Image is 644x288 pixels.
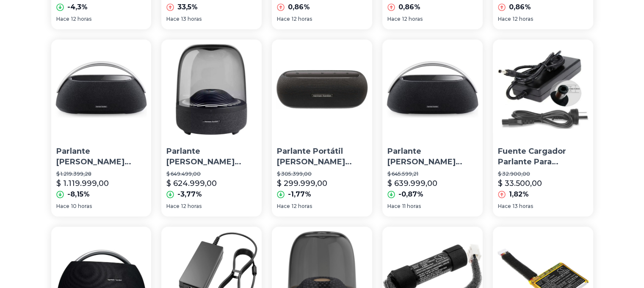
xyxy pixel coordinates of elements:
a: Fuente Cargador Parlante Para Harman Kardon Go Play 18vFuente Cargador Parlante Para [PERSON_NAME... [493,39,593,216]
span: 12 horas [181,203,202,210]
p: 0,86% [288,2,310,12]
p: Fuente Cargador Parlante Para [PERSON_NAME] Go Play 18v [498,146,588,167]
p: $ 1.119.999,00 [56,177,109,189]
span: Hace [56,203,69,210]
p: Parlante [PERSON_NAME] Kardon Go Play Go + Play 3 Portátil Con Bluetooth Negro 220v [56,146,146,167]
span: Hace [277,16,290,22]
span: 13 horas [513,203,533,210]
span: Hace [498,16,511,22]
span: Hace [387,16,401,22]
p: -8,15% [67,189,90,199]
p: 1,82% [509,189,529,199]
img: Fuente Cargador Parlante Para Harman Kardon Go Play 18v [493,39,593,140]
span: 10 horas [71,203,92,210]
a: Parlante Harman Kardon Go + Play 3 - NegroParlante [PERSON_NAME] Kardon Go + Play 3 - Negro$ 645.... [382,39,483,216]
img: Parlante Harman Kardon Go Play Go + Play 3 Portátil Con Bluetooth Negro 220v [51,39,152,140]
img: Parlante Portátil Harman Kardon Luna Negro [272,39,372,140]
p: -0,87% [398,189,423,199]
span: 11 horas [402,203,421,210]
span: 13 horas [181,16,202,22]
span: Hace [498,203,511,210]
p: $ 624.999,00 [166,177,217,189]
p: $ 1.219.399,28 [56,171,146,177]
p: -4,3% [67,2,88,12]
p: -1,77% [288,189,311,199]
span: Hace [387,203,401,210]
p: $ 639.999,00 [387,177,437,189]
p: 0,86% [398,2,420,12]
p: Parlante [PERSON_NAME] Kardon Aura Studio 3 Con Bluetooth Negro [166,146,257,167]
span: Hace [166,203,180,210]
p: Parlante Portátil [PERSON_NAME] Kardon [PERSON_NAME] Negro [277,146,367,167]
img: Parlante Harman Kardon Aura Studio 3 Con Bluetooth Negro [161,39,262,140]
img: Parlante Harman Kardon Go + Play 3 - Negro [382,39,483,140]
span: 12 horas [292,203,312,210]
p: $ 32.900,00 [498,171,588,177]
span: Hace [56,16,69,22]
p: $ 305.399,00 [277,171,367,177]
p: -3,77% [177,189,202,199]
span: Hace [166,16,180,22]
span: 12 horas [71,16,91,22]
span: 12 horas [402,16,423,22]
p: $ 645.599,21 [387,171,478,177]
p: $ 33.500,00 [498,177,542,189]
span: 12 horas [513,16,533,22]
p: Parlante [PERSON_NAME] Kardon Go + Play 3 - Negro [387,146,478,167]
a: Parlante Portátil Harman Kardon Luna NegroParlante Portátil [PERSON_NAME] Kardon [PERSON_NAME] Ne... [272,39,372,216]
span: Hace [277,203,290,210]
p: 0,86% [509,2,531,12]
p: $ 299.999,00 [277,177,327,189]
p: $ 649.499,00 [166,171,257,177]
p: 33,5% [177,2,198,12]
span: 12 horas [292,16,312,22]
a: Parlante Harman Kardon Go Play Go + Play 3 Portátil Con Bluetooth Negro 220vParlante [PERSON_NAME... [51,39,152,216]
a: Parlante Harman Kardon Aura Studio 3 Con Bluetooth NegroParlante [PERSON_NAME] Kardon Aura Studio... [161,39,262,216]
